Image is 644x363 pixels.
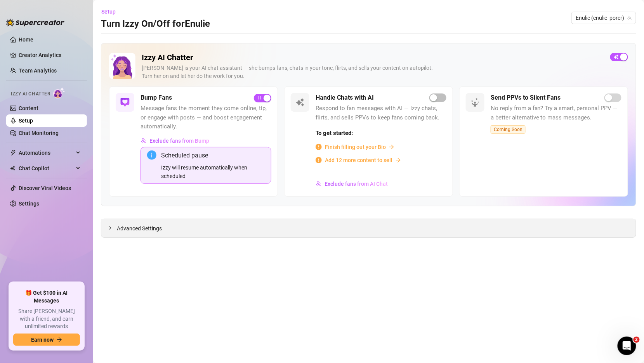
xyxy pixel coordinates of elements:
[31,337,54,343] span: Earn now
[316,157,322,163] span: info-circle
[19,67,57,74] a: Team Analytics
[389,144,394,150] span: arrow-right
[10,166,15,171] img: Chat Copilot
[491,125,526,134] span: Coming Soon
[13,334,80,346] button: Earn nowarrow-right
[316,181,321,187] img: svg%3e
[101,18,210,30] h3: Turn Izzy On/Off for Enulie
[149,138,209,144] span: Exclude fans from Bump
[57,337,62,342] span: arrow-right
[19,147,74,159] span: Automations
[108,226,112,230] span: collapsed
[142,64,604,80] div: [PERSON_NAME] is your AI chat assistant — she bumps fans, chats in your tone, flirts, and sells y...
[109,53,135,79] img: Izzy AI Chatter
[19,201,39,207] a: Settings
[141,104,271,131] span: Message fans the moment they come online, tip, or engage with posts — and boost engagement automa...
[19,118,33,124] a: Setup
[141,93,172,102] h5: Bump Fans
[101,9,116,15] span: Setup
[141,135,210,147] button: Exclude fans from Bump
[19,105,38,111] a: Content
[618,337,636,355] iframe: Intercom live chat
[19,36,33,43] a: Home
[120,98,130,107] img: svg%3e
[316,130,353,137] strong: To get started:
[316,104,446,122] span: Respond to fan messages with AI — Izzy chats, flirts, and sells PPVs to keep fans coming back.
[19,130,59,136] a: Chat Monitoring
[325,181,388,187] span: Exclude fans from AI Chat
[161,163,265,180] div: Izzy will resume automatically when scheduled
[627,16,632,20] span: team
[634,337,640,343] span: 2
[117,224,162,233] span: Advanced Settings
[53,87,65,99] img: AI Chatter
[491,93,561,102] h5: Send PPVs to Silent Fans
[316,144,322,150] span: info-circle
[470,98,480,107] img: svg%3e
[147,150,156,160] span: info-circle
[19,185,71,191] a: Discover Viral Videos
[13,289,80,304] span: 🎁 Get $100 in AI Messages
[316,93,374,102] h5: Handle Chats with AI
[6,19,64,26] img: logo-BBDzfeDw.svg
[295,98,305,107] img: svg%3e
[19,162,74,175] span: Chat Copilot
[141,138,146,143] img: svg%3e
[101,5,122,18] button: Setup
[576,12,632,24] span: Enulie (enulie_porer)
[325,143,386,151] span: Finish filling out your Bio
[11,90,50,98] span: Izzy AI Chatter
[161,150,265,160] div: Scheduled pause
[108,224,117,232] div: collapsed
[13,308,80,330] span: Share [PERSON_NAME] with a friend, and earn unlimited rewards
[19,49,81,61] a: Creator Analytics
[10,150,16,156] span: thunderbolt
[396,157,401,163] span: arrow-right
[491,104,621,122] span: No reply from a fan? Try a smart, personal PPV — a better alternative to mass messages.
[142,53,604,62] h2: Izzy AI Chatter
[325,156,392,164] span: Add 12 more content to sell
[316,178,388,190] button: Exclude fans from AI Chat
